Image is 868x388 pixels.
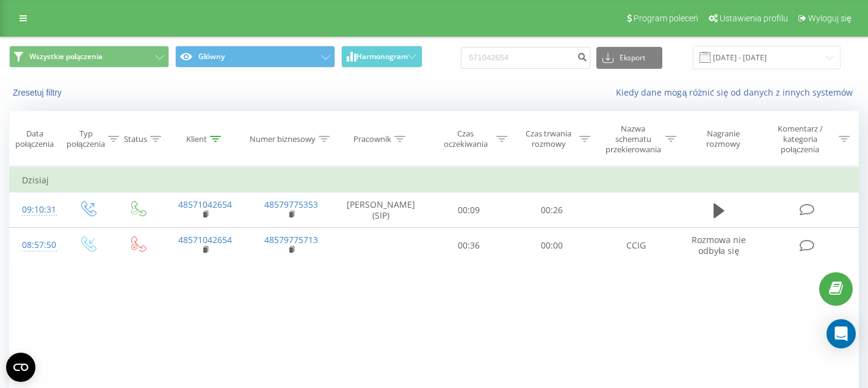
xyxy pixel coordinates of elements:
[764,124,836,155] div: Komentarz / kategoria połączenia
[186,134,207,144] div: Klient
[616,86,859,98] a: Kiedy dane mogą różnić się od danych z innych systemów
[604,124,662,155] div: Nazwa schematu przekierowania
[10,129,59,150] div: Data połączenia
[510,192,593,228] td: 00:26
[427,228,510,263] td: 00:36
[22,233,50,257] div: 08:57:50
[9,46,169,68] button: Wszystkie połączenia
[264,234,318,245] a: 48579775713
[67,129,105,150] div: Typ połączenia
[634,13,698,23] span: Program poleceń
[356,52,408,61] span: Harmonogram
[6,353,35,382] button: Open CMP widget
[593,228,679,263] td: CCIG
[10,168,859,192] td: Dzisiaj
[341,46,422,68] button: Harmonogram
[826,319,856,348] div: Open Intercom Messenger
[692,234,746,256] span: Rozmowa nie odbyła się
[596,47,662,69] button: Eksport
[22,198,50,222] div: 09:10:31
[461,47,590,69] input: Wyszukiwanie według numeru
[720,13,788,23] span: Ustawienia profilu
[335,192,427,228] td: [PERSON_NAME] (SIP)
[353,134,391,144] div: Pracownik
[29,52,103,62] span: Wszystkie połączenia
[427,192,510,228] td: 00:09
[250,134,316,144] div: Numer biznesowy
[178,234,232,245] a: 48571042654
[521,129,576,150] div: Czas trwania rozmowy
[510,228,593,263] td: 00:00
[175,46,335,68] button: Główny
[808,13,852,23] span: Wyloguj się
[264,199,318,210] a: 48579775353
[124,134,147,144] div: Status
[9,87,68,98] button: Zresetuj filtry
[178,199,232,210] a: 48571042654
[438,129,493,150] div: Czas oczekiwania
[690,129,756,150] div: Nagranie rozmowy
